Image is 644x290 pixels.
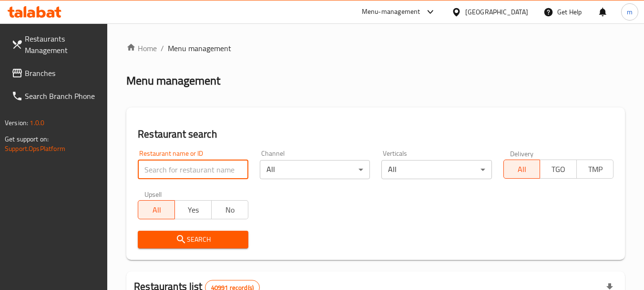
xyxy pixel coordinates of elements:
span: All [142,203,171,217]
h2: Restaurant search [138,127,613,141]
label: Upsell [144,191,162,197]
a: Search Branch Phone [4,85,108,107]
span: Get support on: [5,133,49,145]
div: [GEOGRAPHIC_DATA] [465,7,528,17]
div: All [260,160,370,179]
button: Search [138,231,248,248]
span: No [215,203,245,217]
li: / [161,43,164,54]
label: Delivery [510,150,534,157]
span: Search [145,234,240,246]
span: All [508,162,537,176]
span: m [627,7,633,17]
span: Version: [5,117,28,129]
div: All [381,160,491,179]
span: Yes [179,203,208,217]
span: 1.0.0 [30,117,44,129]
button: TMP [576,160,613,179]
span: Menu management [168,43,231,54]
span: Branches [25,67,100,79]
button: All [503,160,541,179]
input: Search for restaurant name or ID.. [138,160,248,179]
button: Yes [174,200,212,219]
h2: Menu management [126,73,220,88]
nav: breadcrumb [126,43,625,54]
a: Branches [4,62,108,85]
a: Support.OpsPlatform [5,142,65,155]
span: TMP [581,162,610,176]
a: Home [126,43,157,54]
span: Restaurants Management [25,33,100,56]
div: Menu-management [362,6,420,18]
a: Restaurants Management [4,27,108,62]
button: No [211,200,248,219]
span: TGO [544,162,573,176]
span: Search Branch Phone [25,90,100,102]
button: TGO [540,160,577,179]
button: All [138,200,175,219]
